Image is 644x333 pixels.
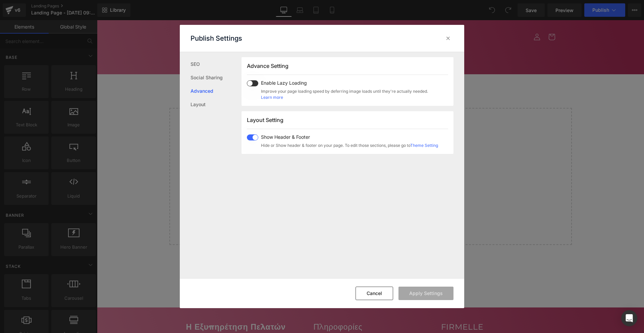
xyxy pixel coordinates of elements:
[247,35,287,41] span: Συχνές ερωτήσεις
[333,31,367,45] summary: Προϊόντα
[241,7,306,27] a: Firmelle Greece
[191,98,241,111] a: Layout
[180,31,243,45] a: Επικοινωνήστε μαζί μας
[247,117,283,123] span: Layout Setting
[191,71,241,84] a: Social Sharing
[337,35,358,41] span: Προϊόντα
[89,302,189,321] strong: Η Εξυπηρέτηση Πελατών είναι στη διάθεσή σας:
[621,310,637,326] div: Open Intercom Messenger
[291,31,334,45] a: Οι κριτικές μας
[356,287,393,300] button: Cancel
[191,57,241,71] a: SEO
[191,84,241,98] a: Advanced
[261,88,428,94] span: Improve your page loading speed by deferring image loads until they're actually needed.
[247,63,288,69] span: Advance Setting
[344,302,458,312] h2: FIRMELLE
[261,80,428,86] span: Enable Lazy Loading
[217,302,331,312] h2: Πληροφορίες
[398,287,453,300] button: Apply Settings
[184,35,239,41] span: Επικοινωνήστε μαζί μας
[296,35,330,41] span: Οι κριτικές μας
[261,142,438,149] span: Hide or Show header & footer on your page. To edit those sections, please go to
[410,143,438,148] a: Theme Setting
[244,185,304,199] a: Explore Template
[83,204,464,209] p: or Drag & Drop elements from left sidebar
[244,9,304,25] img: Firmelle Greece
[261,134,438,140] span: Show Header & Footer
[191,34,242,42] p: Publish Settings
[243,31,291,45] a: Συχνές ερωτήσεις
[261,94,283,100] a: Learn more
[83,103,464,112] p: Start building your page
